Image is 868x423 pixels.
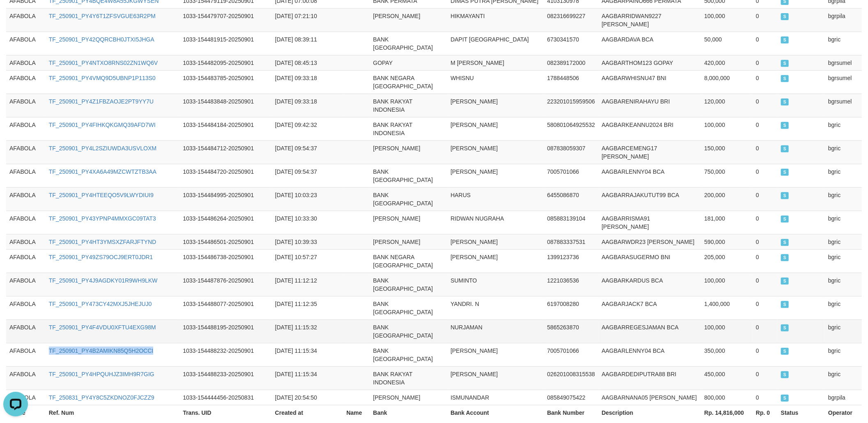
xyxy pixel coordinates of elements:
[343,405,370,420] th: Name
[599,366,701,390] td: AAGBARDEDIPUTRA88 BRI
[370,296,447,320] td: BANK [GEOGRAPHIC_DATA]
[6,234,46,249] td: AFABOLA
[180,164,272,187] td: 1033-154484720-20250901
[447,249,544,273] td: [PERSON_NAME]
[272,234,343,249] td: [DATE] 10:39:33
[753,234,778,249] td: 0
[825,32,862,55] td: bgric
[753,390,778,405] td: 0
[544,164,599,187] td: 7005701066
[370,32,447,55] td: BANK [GEOGRAPHIC_DATA]
[272,273,343,296] td: [DATE] 11:12:12
[49,277,158,284] a: TF_250901_PY4J9AGDKY01R9WH9LKW
[272,296,343,320] td: [DATE] 11:12:35
[447,187,544,211] td: HARUS
[6,249,46,273] td: AFABOLA
[49,324,156,331] a: TF_250901_PY4F4VDU0XFTU4EXG98M
[180,55,272,70] td: 1033-154482095-20250901
[447,32,544,55] td: DAPIT [GEOGRAPHIC_DATA]
[753,70,778,94] td: 0
[781,37,789,44] span: SUCCESS
[781,216,789,223] span: SUCCESS
[825,390,862,405] td: bgrpila
[544,211,599,234] td: 085883139104
[599,320,701,343] td: AAGBARREGESJAMAN BCA
[370,164,447,187] td: BANK [GEOGRAPHIC_DATA]
[272,140,343,164] td: [DATE] 09:54:37
[370,211,447,234] td: [PERSON_NAME]
[544,32,599,55] td: 6730341570
[701,366,753,390] td: 450,000
[599,32,701,55] td: AAGBARDAVA BCA
[272,343,343,366] td: [DATE] 11:15:34
[825,405,862,420] th: Operator
[825,55,862,70] td: bgrsumel
[6,117,46,140] td: AFABOLA
[701,187,753,211] td: 200,000
[753,320,778,343] td: 0
[6,296,46,320] td: AFABOLA
[370,140,447,164] td: [PERSON_NAME]
[544,273,599,296] td: 1221036536
[599,164,701,187] td: AAGBARLENNY04 BCA
[180,320,272,343] td: 1033-154488195-20250901
[599,8,701,32] td: AAGBARRIDWAN9227 [PERSON_NAME]
[753,117,778,140] td: 0
[825,117,862,140] td: bgric
[6,8,46,32] td: AFABOLA
[180,117,272,140] td: 1033-154484184-20250901
[544,55,599,70] td: 082389172000
[599,390,701,405] td: AAGBARNANA05 [PERSON_NAME]
[544,249,599,273] td: 1399123736
[544,390,599,405] td: 085849075422
[781,395,789,402] span: SUCCESS
[49,122,156,128] a: TF_250901_PY4FIHKQKGMQ39AFD7WI
[49,75,156,81] a: TF_250901_PY4VMQ9D5UBNP1P113S0
[49,145,157,152] a: TF_250901_PY4L2SZIUWDA3USVLOXM
[180,273,272,296] td: 1033-154487876-20250901
[544,8,599,32] td: 082316699227
[272,32,343,55] td: [DATE] 08:39:11
[180,187,272,211] td: 1033-154484995-20250901
[825,366,862,390] td: bgric
[49,192,154,198] a: TF_250901_PY4HTEEQO5V9LWYDIUI9
[49,394,154,401] a: TF_250831_PY4Y8C5ZKDNOZ0FJCZZ9
[272,211,343,234] td: [DATE] 10:33:30
[370,94,447,117] td: BANK RAKYAT INDONESIA
[599,140,701,164] td: AAGBARCEMENG17 [PERSON_NAME]
[370,249,447,273] td: BANK NEGARA [GEOGRAPHIC_DATA]
[781,192,789,199] span: SUCCESS
[6,94,46,117] td: AFABOLA
[753,211,778,234] td: 0
[753,164,778,187] td: 0
[544,187,599,211] td: 6455086870
[180,32,272,55] td: 1033-154481915-20250901
[6,211,46,234] td: AFABOLA
[781,301,789,308] span: SUCCESS
[447,94,544,117] td: [PERSON_NAME]
[447,273,544,296] td: SUMINTO
[180,70,272,94] td: 1033-154483785-20250901
[370,234,447,249] td: [PERSON_NAME]
[825,187,862,211] td: bgric
[753,140,778,164] td: 0
[544,343,599,366] td: 7005701066
[701,94,753,117] td: 120,000
[370,8,447,32] td: [PERSON_NAME]
[49,215,156,222] a: TF_250901_PY43YPNP4MMXGC09TAT3
[272,390,343,405] td: [DATE] 20:54:50
[781,348,789,355] span: SUCCESS
[180,405,272,420] th: Trans. UID
[701,55,753,70] td: 420,000
[6,273,46,296] td: AFABOLA
[825,94,862,117] td: bgrsumel
[6,366,46,390] td: AFABOLA
[701,296,753,320] td: 1,400,000
[701,320,753,343] td: 100,000
[49,13,156,19] a: TF_250901_PY4Y6T1ZFSVGUE63R2PM
[781,254,789,261] span: SUCCESS
[370,117,447,140] td: BANK RAKYAT INDONESIA
[6,343,46,366] td: AFABOLA
[370,390,447,405] td: [PERSON_NAME]
[825,164,862,187] td: bgric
